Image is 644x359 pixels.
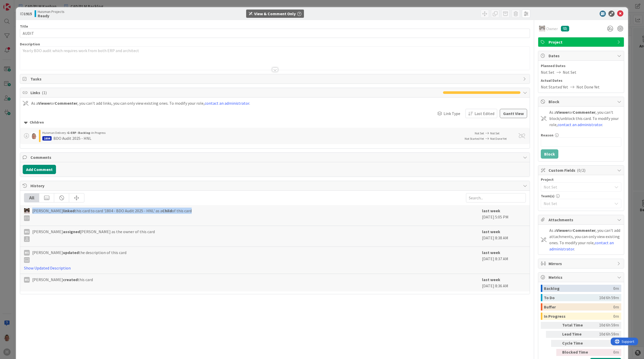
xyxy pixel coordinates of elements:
div: View & Comment Only [254,11,296,17]
span: Owner [546,26,558,32]
span: Not Started Yet [465,137,484,141]
div: MS [24,229,30,235]
b: created [63,277,78,282]
b: G-ERP - Backlog › [67,131,92,135]
span: Comments [30,154,520,160]
label: Title [20,24,28,29]
p: Yearly BDO audit which requires work from both ERP and architect [23,48,527,54]
div: 10d 6h 59m [599,294,619,301]
span: Attachments [549,217,615,223]
div: 10d 6h 59m [593,322,619,329]
label: Reason [541,133,553,137]
span: Custom Fields [549,167,615,173]
div: To Do [544,294,599,301]
div: [DATE] 8:37 AM [482,249,526,271]
div: [DATE] 5:05 PM [482,208,526,223]
span: History [30,183,520,189]
span: Not Set [544,183,610,191]
div: BDO Audit 2025 - HNL [53,135,91,141]
span: Not Started Yet [541,84,568,90]
span: Planned Dates [541,63,621,69]
div: Blocked Time [562,349,591,356]
b: last week [482,277,500,282]
div: As a or , you can't add attachments, you can only view existing ones. To modify your role, . [549,227,621,252]
div: Backlog [544,285,613,292]
a: contact an administrator [205,101,249,106]
img: Kv [539,26,545,32]
span: Not Set [490,131,500,135]
img: lD [30,132,38,140]
b: Commenter [573,110,595,115]
span: Project [549,39,615,45]
button: Last Edited [465,109,497,118]
span: Actual Dates [541,78,621,83]
b: updated [63,250,79,255]
span: Block [549,99,615,105]
div: [DATE] 8:36 AM [482,276,526,289]
span: Support [11,1,23,7]
div: 0m [613,285,619,292]
div: MS [24,277,30,283]
div: Buffer [544,303,613,311]
b: Viewer [38,101,51,106]
b: Viewer [556,110,569,115]
div: 0m [593,340,619,347]
span: Not Done Yet [490,137,507,141]
span: Huisman Projects [38,10,65,14]
b: assigned [63,229,80,234]
button: Add Comment [23,165,56,174]
span: ID [20,11,32,17]
b: Child [162,208,172,213]
b: last week [482,229,500,234]
span: [PERSON_NAME] the description of this card [32,249,126,263]
input: Search... [466,193,526,202]
div: As a or , you can't add links, you can only view existing ones. To modify your role, . [31,100,250,106]
div: Project [541,178,621,181]
span: ( 0/2 ) [577,168,585,173]
span: Not Set [563,69,576,75]
button: Gantt View [500,109,527,118]
a: Show Updated Description [24,265,71,271]
div: Lead Time [562,331,591,338]
input: type card name here... [20,29,530,38]
div: 10d 6h 59m [593,331,619,338]
div: Team(s) [541,194,621,198]
div: 0m [593,349,619,356]
span: Links [30,89,440,96]
b: 1915 [24,11,32,16]
div: In Progress [544,313,613,320]
span: Link Type [444,110,460,117]
div: Children [24,120,526,125]
img: Kv [24,208,30,214]
span: [PERSON_NAME] [PERSON_NAME] as the owner of this card [32,229,155,242]
button: Block [541,149,558,159]
span: ( 1 ) [42,90,47,95]
span: Metrics [549,274,615,280]
span: Dates [549,53,615,59]
div: Total Time [562,322,591,329]
span: Mirrors [549,260,615,267]
b: last week [482,208,500,213]
div: As a or , you can't block/unblock this card. To modify your role, . [549,109,621,128]
b: Commenter [55,101,77,106]
b: Viewer [556,228,569,233]
span: [PERSON_NAME] this card [32,276,93,283]
span: Not Set [541,69,554,75]
div: 1804 [42,136,52,141]
div: Cycle Time [562,340,591,347]
span: [PERSON_NAME] this card to card '1804 - BDO Audit 2025 - HNL' as a of this card [32,208,192,221]
div: [DATE] 8:38 AM [482,229,526,244]
span: Not Set [544,200,612,207]
div: All [24,193,39,202]
span: In Progress [92,131,106,135]
div: 0m [613,303,619,311]
span: Last Edited [474,110,494,117]
span: Tasks [30,76,520,82]
span: Description [20,42,40,46]
b: linked [63,208,75,213]
a: contact an administrator [558,122,602,127]
span: Huisman Delivery › [42,131,67,135]
span: Not Done Yet [576,84,600,90]
b: Commenter [573,228,595,233]
div: MS [24,250,30,256]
